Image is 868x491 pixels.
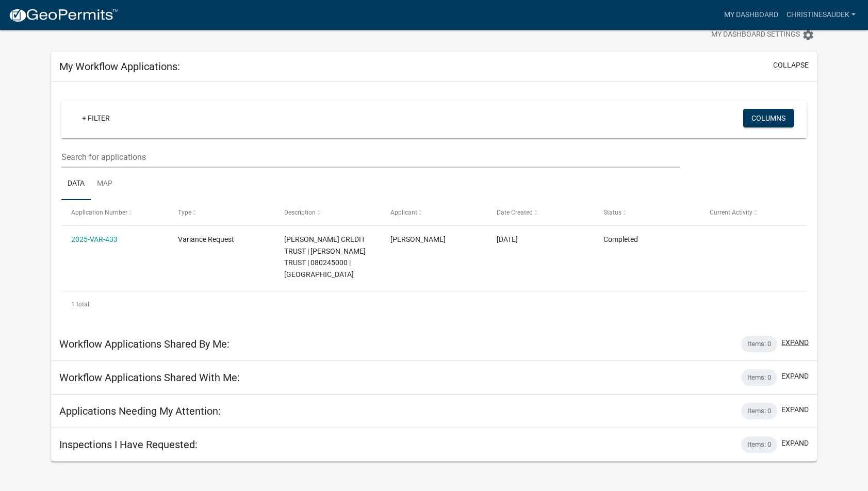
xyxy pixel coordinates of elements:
datatable-header-cell: Application Number [61,200,168,225]
div: Items: 0 [741,336,777,352]
div: Items: 0 [741,436,777,453]
span: Variance Request [178,235,234,243]
span: 06/16/2025 [497,235,518,243]
datatable-header-cell: Current Activity [700,200,806,225]
span: Current Activity [710,209,752,216]
span: Completed [603,235,638,243]
button: expand [781,404,809,415]
span: Type [178,209,191,216]
div: Items: 0 [741,403,777,419]
h5: Workflow Applications Shared By Me: [59,338,230,350]
i: settings [802,29,814,41]
a: 2025-VAR-433 [71,235,118,243]
datatable-header-cell: Date Created [487,200,593,225]
span: RONALD D MCKELVEY CREDIT TRUST | CHRISTINE E SAUDEK TRUST | 080245000 | La Crescent [284,235,366,279]
a: Map [91,168,119,201]
datatable-header-cell: Status [594,200,700,225]
button: My Dashboard Settingssettings [703,25,823,45]
span: Application Number [71,209,127,216]
h5: My Workflow Applications: [59,60,180,73]
button: expand [781,438,809,449]
span: Description [284,209,316,216]
datatable-header-cell: Applicant [381,200,487,225]
div: Items: 0 [741,369,777,386]
span: Date Created [497,209,533,216]
button: Columns [743,109,794,127]
a: + Filter [74,109,118,127]
datatable-header-cell: Description [274,200,381,225]
datatable-header-cell: Type [168,200,274,225]
div: 1 total [61,291,807,317]
a: My Dashboard [720,5,782,25]
span: My Dashboard Settings [711,29,800,41]
input: Search for applications [61,146,680,168]
a: Data [61,168,91,201]
span: Christine Saudek [390,235,446,243]
h5: Inspections I Have Requested: [59,438,198,451]
button: expand [781,337,809,348]
button: expand [781,371,809,382]
a: christinesaudek [782,5,860,25]
span: Applicant [390,209,417,216]
button: collapse [773,60,809,71]
div: collapse [51,82,817,328]
span: Status [603,209,621,216]
h5: Applications Needing My Attention: [59,405,221,417]
h5: Workflow Applications Shared With Me: [59,371,240,384]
